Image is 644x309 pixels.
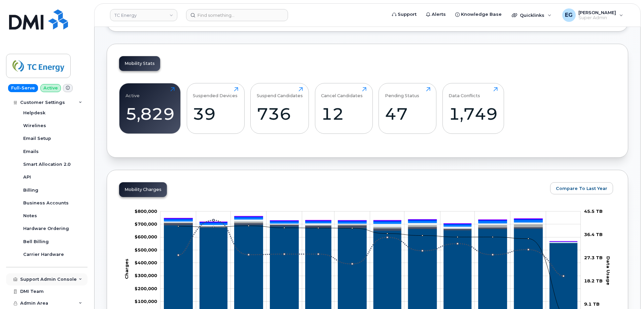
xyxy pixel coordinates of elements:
a: Support [387,8,421,21]
span: [PERSON_NAME] [578,10,616,15]
a: Suspended Devices39 [193,87,238,130]
div: Eric Gonzalez [558,8,628,22]
div: 12 [321,104,366,124]
div: Cancel Candidates [321,87,363,98]
tspan: Charges [124,259,129,279]
tspan: $400,000 [135,260,157,265]
tspan: $200,000 [135,286,157,291]
a: Alerts [421,8,451,21]
div: Suspended Devices [193,87,238,98]
span: Super Admin [578,15,616,21]
div: Data Conflicts [449,87,480,98]
tspan: 9.1 TB [584,301,600,307]
tspan: $600,000 [135,234,157,239]
g: $0 [135,260,157,265]
span: Quicklinks [520,12,544,18]
div: 47 [385,104,430,124]
div: Active [126,87,140,98]
div: 5,829 [126,104,175,124]
div: Suspend Candidates [257,87,303,98]
span: Support [398,11,417,18]
span: Alerts [432,11,446,18]
a: Active5,829 [126,87,175,130]
tspan: $700,000 [135,221,157,227]
tspan: 36.4 TB [584,232,603,237]
div: 1,749 [449,104,498,124]
g: Features [164,217,577,242]
a: Knowledge Base [451,8,506,21]
div: Quicklinks [507,8,556,22]
g: $0 [135,286,157,291]
g: $0 [135,221,157,227]
g: $0 [135,273,157,278]
g: QST [164,216,577,241]
g: $0 [135,299,157,304]
tspan: $100,000 [135,299,157,304]
a: Data Conflicts1,749 [449,87,498,130]
g: Hardware [164,219,577,243]
span: Compare To Last Year [556,185,607,192]
button: Compare To Last Year [550,182,613,194]
tspan: 18.2 TB [584,278,603,283]
g: $0 [135,208,157,214]
div: 39 [193,104,238,124]
a: TC Energy [110,9,177,21]
span: EG [565,11,573,19]
tspan: $500,000 [135,247,157,253]
tspan: $800,000 [135,208,157,214]
a: Cancel Candidates12 [321,87,366,130]
tspan: Data Usage [606,256,611,285]
div: 736 [257,104,303,124]
tspan: 27.3 TB [584,255,603,260]
tspan: $300,000 [135,273,157,278]
g: $0 [135,234,157,239]
div: Pending Status [385,87,419,98]
a: Pending Status47 [385,87,430,130]
iframe: Messenger Launcher [615,280,639,304]
input: Find something... [186,9,288,21]
span: Knowledge Base [461,11,502,18]
tspan: 45.5 TB [584,208,603,214]
a: Suspend Candidates736 [257,87,303,130]
g: $0 [135,247,157,253]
